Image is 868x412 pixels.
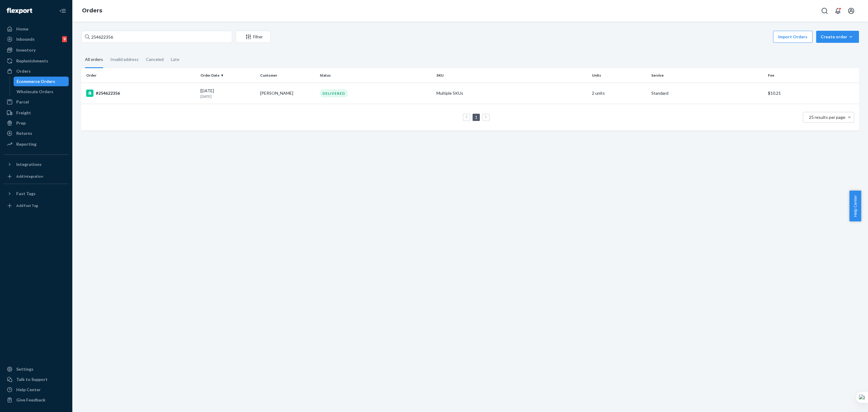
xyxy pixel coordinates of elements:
[200,94,255,99] p: [DATE]
[16,366,33,372] div: Settings
[16,99,29,105] div: Parcel
[16,174,43,179] div: Add Integration
[4,34,69,44] a: Inbounds9
[4,189,69,198] button: Fast Tags
[16,68,31,74] div: Orders
[320,89,348,97] div: DELIVERED
[4,108,69,118] a: Freight
[81,68,198,83] th: Order
[4,45,69,55] a: Inventory
[16,110,31,116] div: Freight
[14,87,69,97] a: Wholesale Orders
[845,5,857,17] button: Open account menu
[16,130,32,136] div: Returns
[85,52,103,68] div: All orders
[651,90,763,96] p: Standard
[830,394,862,409] iframe: Opens a widget where you can chat to one of our agents
[474,115,479,120] a: Page 1 is your current page
[766,68,859,83] th: Fee
[4,24,69,34] a: Home
[16,58,48,64] div: Replenishments
[649,68,766,83] th: Service
[4,364,69,374] a: Settings
[62,36,67,42] div: 9
[110,52,139,67] div: Invalid address
[16,191,36,197] div: Fast Tags
[81,31,232,43] input: Search orders
[260,73,315,78] div: Customer
[849,191,861,221] button: Help Center
[832,5,844,17] button: Open notifications
[16,161,42,167] div: Integrations
[773,31,813,43] button: Import Orders
[590,83,649,104] td: 2 units
[434,68,590,83] th: SKU
[4,375,69,384] button: Talk to Support
[590,68,649,83] th: Units
[7,8,32,14] img: Flexport logo
[86,90,196,97] div: #254622356
[4,128,69,138] a: Returns
[16,120,26,126] div: Prep
[82,7,102,14] a: Orders
[198,68,258,83] th: Order Date
[317,68,434,83] th: Status
[4,385,69,395] a: Help Center
[236,31,271,43] button: Filter
[16,203,38,208] div: Add Fast Tag
[4,139,69,149] a: Reporting
[816,31,859,43] button: Create order
[77,2,107,20] ol: breadcrumbs
[4,160,69,169] button: Integrations
[258,83,317,104] td: [PERSON_NAME]
[4,201,69,211] a: Add Fast Tag
[200,88,255,99] div: [DATE]
[16,397,46,403] div: Give Feedback
[819,5,831,17] button: Open Search Box
[146,52,164,67] div: Canceled
[171,52,179,67] div: Late
[4,56,69,66] a: Replenishments
[17,89,53,95] div: Wholesale Orders
[16,26,28,32] div: Home
[16,376,48,382] div: Talk to Support
[16,36,35,42] div: Inbounds
[236,34,270,40] div: Filter
[4,172,69,181] a: Add Integration
[16,47,36,53] div: Inventory
[4,118,69,128] a: Prep
[57,5,69,17] button: Close Navigation
[766,83,859,104] td: $10.21
[434,83,590,104] td: Multiple SKUs
[16,387,41,393] div: Help Center
[821,34,854,40] div: Create order
[4,97,69,107] a: Parcel
[4,66,69,76] a: Orders
[4,395,69,405] button: Give Feedback
[14,77,69,86] a: Ecommerce Orders
[16,141,36,147] div: Reporting
[17,78,55,84] div: Ecommerce Orders
[809,115,845,120] span: 25 results per page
